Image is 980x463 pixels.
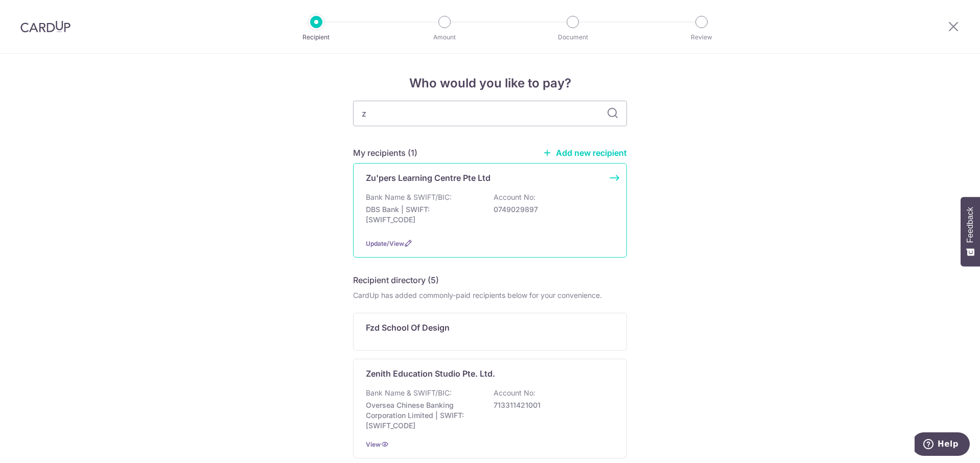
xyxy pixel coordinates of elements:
[366,388,452,398] p: Bank Name & SWIFT/BIC:
[366,240,404,247] a: Update/View
[961,197,980,266] button: Feedback - Show survey
[407,32,482,42] p: Amount
[915,432,970,458] iframe: Opens a widget where you can find more information
[543,148,627,158] a: Add new recipient
[353,74,627,92] h4: Who would you like to pay?
[366,204,480,225] p: DBS Bank | SWIFT: [SWIFT_CODE]
[366,172,491,184] p: Zu'pers Learning Centre Pte Ltd
[20,20,71,33] img: CardUp
[366,367,495,380] p: Zenith Education Studio Pte. Ltd.
[353,101,627,126] input: Search for any recipient here
[494,192,535,202] p: Account No:
[353,274,439,286] h5: Recipient directory (5)
[966,207,975,243] span: Feedback
[494,204,608,215] p: 0749029897
[664,32,739,42] p: Review
[366,192,452,202] p: Bank Name & SWIFT/BIC:
[535,32,611,42] p: Document
[366,321,450,334] p: Fzd School Of Design
[278,32,354,42] p: Recipient
[366,400,480,431] p: Oversea Chinese Banking Corporation Limited | SWIFT: [SWIFT_CODE]
[494,388,535,398] p: Account No:
[353,290,627,300] div: CardUp has added commonly-paid recipients below for your convenience.
[494,400,608,410] p: 713311421001
[366,441,381,448] a: View
[353,147,417,159] h5: My recipients (1)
